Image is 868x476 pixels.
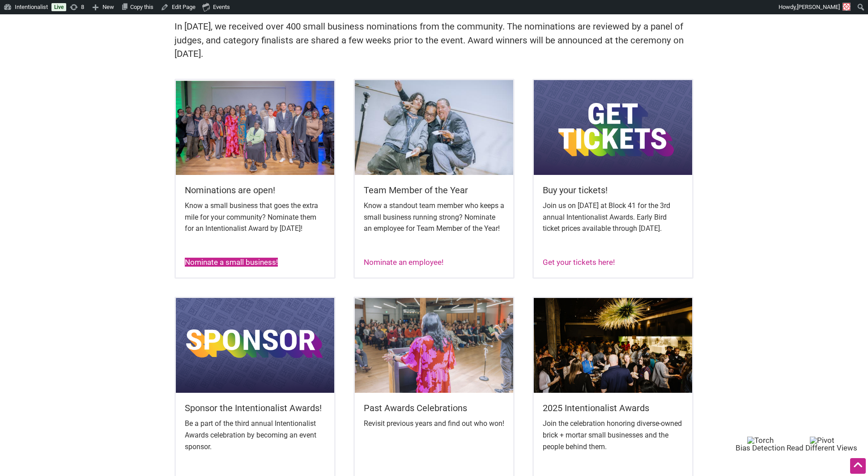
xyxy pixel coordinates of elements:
a: Live [51,3,66,11]
button: Torch Bias Detection [736,436,785,452]
p: Join us on [DATE] at Block 41 for the 3rd annual Intentionalist Awards. Early Bird ticket prices ... [543,200,683,234]
div: Scroll Back to Top [850,458,866,474]
h5: Past Awards Celebrations [364,402,504,414]
p: Be a part of the third annual Intentionalist Awards celebration by becoming an event sponsor. [185,418,325,452]
span: Read Different Views [787,443,857,452]
p: Know a standout team member who keeps a small business running strong? Nominate an employee for T... [364,200,504,234]
img: Torch [747,437,774,444]
h5: 2025 Intentionalist Awards [543,402,683,414]
h5: Sponsor the Intentionalist Awards! [185,402,325,414]
a: Get your tickets here! [543,258,615,267]
button: Pivot Read Different Views [787,436,857,452]
span: Bias Detection [736,443,785,452]
p: Join the celebration honoring diverse-owned brick + mortar small businesses and the people behind... [543,418,683,452]
p: Revisit previous years and find out who won! [364,418,504,429]
h5: Buy your tickets! [543,184,683,196]
img: Pivot [810,437,834,444]
a: Nominate an employee! [364,258,443,267]
h5: Nominations are open! [185,184,325,196]
p: Know a small business that goes the extra mile for your community? Nominate them for an Intention... [185,200,325,234]
h5: Team Member of the Year [364,184,504,196]
span: [PERSON_NAME] [797,4,840,10]
a: Nominate a small business! [185,258,278,267]
p: In [DATE], we received over 400 small business nominations from the community. The nominations ar... [174,20,694,61]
